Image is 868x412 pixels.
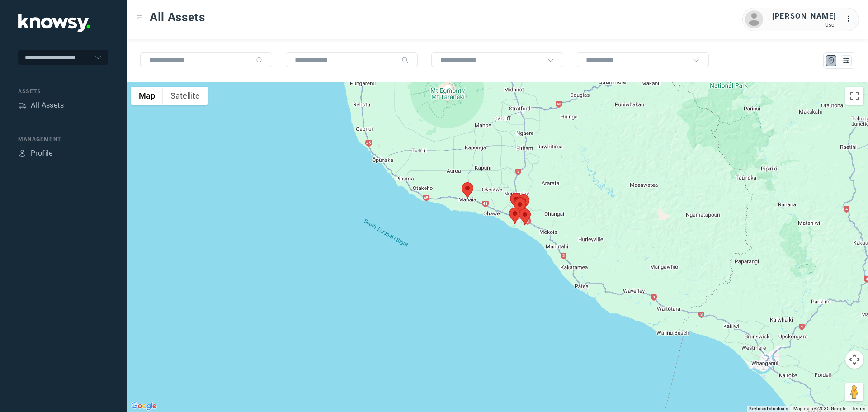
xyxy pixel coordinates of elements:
tspan: ... [846,15,855,22]
div: : [845,14,856,24]
img: avatar.png [745,10,763,28]
div: User [772,22,836,28]
div: Search [256,57,263,64]
button: Drag Pegman onto the map to open Street View [845,383,863,401]
button: Show street map [131,87,163,105]
div: Assets [18,101,26,109]
div: [PERSON_NAME] [772,11,836,22]
a: AssetsAll Assets [18,100,64,111]
span: All Assets [150,9,205,25]
div: Toggle Menu [136,14,142,20]
a: Open this area in Google Maps (opens a new window) [129,400,159,412]
div: Search [401,57,409,64]
img: Google [129,400,159,412]
div: : [845,14,856,26]
span: Map data ©2025 Google [793,406,846,411]
div: All Assets [31,100,64,111]
button: Show satellite imagery [163,87,208,105]
button: Toggle fullscreen view [845,87,863,105]
a: ProfileProfile [18,148,53,159]
div: Management [18,135,108,143]
img: Application Logo [18,14,90,32]
div: Profile [31,148,53,159]
div: Assets [18,87,108,95]
button: Keyboard shortcuts [749,406,788,412]
button: Map camera controls [845,350,863,369]
div: List [842,57,850,65]
a: Terms (opens in new tab) [852,406,865,411]
div: Map [827,57,835,65]
div: Profile [18,149,26,157]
